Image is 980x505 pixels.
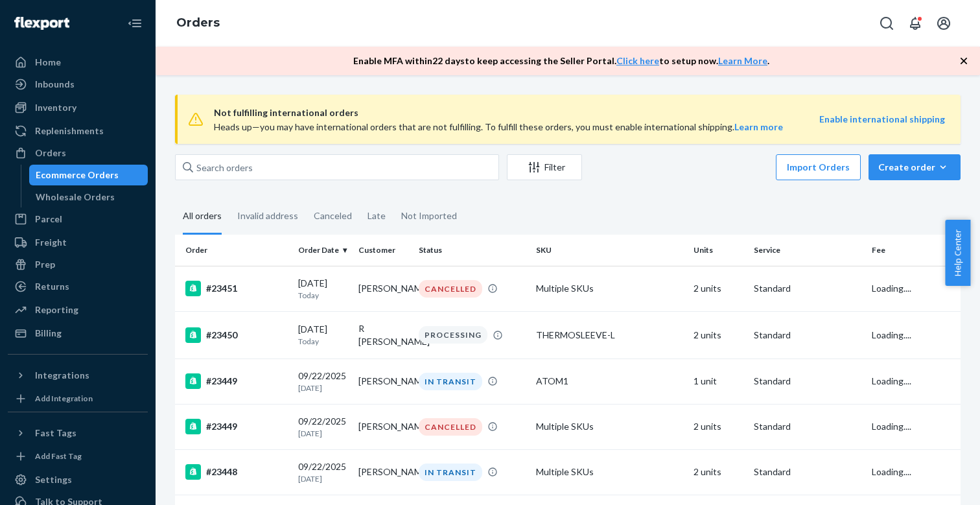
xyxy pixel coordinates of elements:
a: Reporting [8,299,148,320]
div: #23449 [185,373,288,389]
div: Filter [507,161,581,174]
td: Loading.... [867,311,961,358]
div: 09/22/2025 [298,370,348,393]
td: Multiple SKUs [531,449,688,495]
div: Orders [35,147,66,159]
div: Integrations [35,369,89,382]
p: Standard [754,465,861,478]
td: 2 units [688,311,749,358]
div: 09/22/2025 [298,415,348,439]
div: Add Integration [35,393,93,404]
p: [DATE] [298,473,348,484]
div: Billing [35,327,62,340]
div: All orders [183,199,222,235]
div: [DATE] [298,323,348,347]
button: Fast Tags [8,423,148,443]
div: Inventory [35,101,76,114]
td: Loading.... [867,266,961,311]
td: 2 units [688,404,749,449]
button: Open Search Box [874,10,900,36]
td: [PERSON_NAME] [353,266,414,311]
div: Canceled [314,199,352,233]
p: Standard [754,375,861,388]
a: Replenishments [8,121,148,141]
p: [DATE] [298,428,348,439]
a: Orders [176,16,220,30]
ol: breadcrumbs [166,5,230,42]
td: 2 units [688,449,749,495]
a: Freight [8,232,148,253]
div: Fast Tags [35,427,76,440]
a: Inbounds [8,74,148,95]
td: [PERSON_NAME] [353,358,414,404]
div: IN TRANSIT [419,373,482,390]
b: Learn more [734,121,783,132]
div: Invalid address [237,199,298,233]
div: #23448 [185,464,288,480]
button: Help Center [945,220,970,286]
a: Billing [8,323,148,344]
div: Create order [878,161,951,174]
td: 1 unit [688,358,749,404]
th: Order Date [293,235,353,266]
button: Import Orders [776,154,861,180]
div: #23450 [185,327,288,343]
th: Order [175,235,293,266]
a: Parcel [8,209,148,229]
button: Open account menu [931,10,957,36]
td: [PERSON_NAME] [353,449,414,495]
th: Service [749,235,867,266]
div: Prep [35,258,55,271]
div: CANCELLED [419,418,482,436]
td: Multiple SKUs [531,404,688,449]
div: [DATE] [298,277,348,301]
a: Returns [8,276,148,297]
th: SKU [531,235,688,266]
div: PROCESSING [419,326,487,344]
span: Heads up—you may have international orders that are not fulfilling. To fulfill these orders, you ... [214,121,783,132]
th: Fee [867,235,961,266]
div: #23449 [185,419,288,434]
p: Standard [754,329,861,342]
button: Open notifications [902,10,928,36]
div: Inbounds [35,78,75,91]
input: Search orders [175,154,499,180]
p: Standard [754,282,861,295]
div: Reporting [35,303,78,316]
div: CANCELLED [419,280,482,298]
div: ATOM1 [536,375,682,388]
a: Enable international shipping [819,113,945,124]
a: Wholesale Orders [29,187,148,207]
td: [PERSON_NAME] [353,404,414,449]
div: Returns [35,280,69,293]
td: Multiple SKUs [531,266,688,311]
div: Add Fast Tag [35,451,82,462]
a: Ecommerce Orders [29,165,148,185]
td: Loading.... [867,358,961,404]
p: Today [298,290,348,301]
div: Wholesale Orders [36,191,115,204]
div: IN TRANSIT [419,464,482,481]
div: Home [35,56,61,69]
div: Parcel [35,213,62,226]
a: Orders [8,143,148,163]
div: Settings [35,473,72,486]
button: Create order [869,154,961,180]
a: Add Fast Tag [8,449,148,464]
th: Status [414,235,531,266]
div: 09/22/2025 [298,460,348,484]
td: Loading.... [867,449,961,495]
p: [DATE] [298,382,348,393]
button: Filter [507,154,582,180]
a: Settings [8,469,148,490]
th: Units [688,235,749,266]
div: Replenishments [35,124,104,137]
div: Late [367,199,386,233]
a: Learn More [718,55,767,66]
a: Prep [8,254,148,275]
p: Standard [754,420,861,433]
div: Customer [358,244,408,255]
p: Today [298,336,348,347]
